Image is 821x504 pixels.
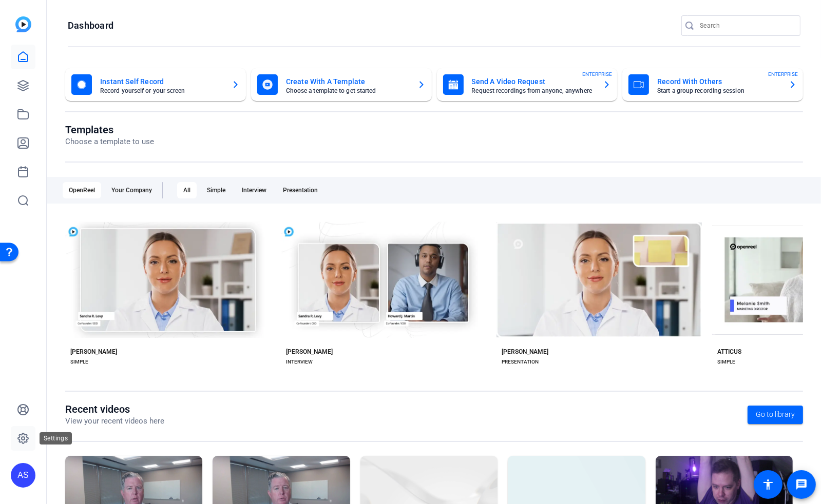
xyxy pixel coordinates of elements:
button: Send A Video RequestRequest recordings from anyone, anywhereENTERPRISE [437,68,618,101]
div: [PERSON_NAME] [502,348,548,356]
button: Instant Self RecordRecord yourself or your screen [65,68,246,101]
div: [PERSON_NAME] [70,348,117,356]
mat-icon: message [795,478,808,491]
div: Your Company [105,182,158,198]
mat-card-title: Create With A Template [286,75,409,88]
div: SIMPLE [717,358,735,366]
div: INTERVIEW [286,358,313,366]
p: Choose a template to use [65,136,154,148]
button: Record With OthersStart a group recording sessionENTERPRISE [622,68,803,101]
span: ENTERPRISE [582,70,612,78]
mat-card-subtitle: Start a group recording session [657,88,780,94]
button: Create With A TemplateChoose a template to get started [251,68,432,101]
span: ENTERPRISE [768,70,798,78]
div: Settings [40,432,72,445]
mat-card-subtitle: Record yourself or your screen [100,88,223,94]
div: Simple [201,182,232,198]
div: AS [11,463,35,488]
h1: Dashboard [68,19,113,32]
mat-card-title: Record With Others [657,75,780,88]
div: OpenReel [63,182,101,198]
mat-card-subtitle: Choose a template to get started [286,88,409,94]
div: [PERSON_NAME] [286,348,333,356]
span: Go to library [756,409,795,420]
mat-card-title: Instant Self Record [100,75,223,88]
mat-icon: accessibility [762,478,774,491]
p: View your recent videos here [65,415,164,427]
h1: Recent videos [65,403,164,415]
input: Search [700,19,792,32]
mat-card-title: Send A Video Request [472,75,595,88]
img: blue-gradient.svg [15,16,31,32]
mat-card-subtitle: Request recordings from anyone, anywhere [472,88,595,94]
div: Presentation [277,182,324,198]
div: All [177,182,197,198]
div: SIMPLE [70,358,88,366]
div: Interview [236,182,273,198]
h1: Templates [65,124,154,136]
a: Go to library [748,406,803,424]
div: ATTICUS [717,348,741,356]
div: PRESENTATION [502,358,539,366]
